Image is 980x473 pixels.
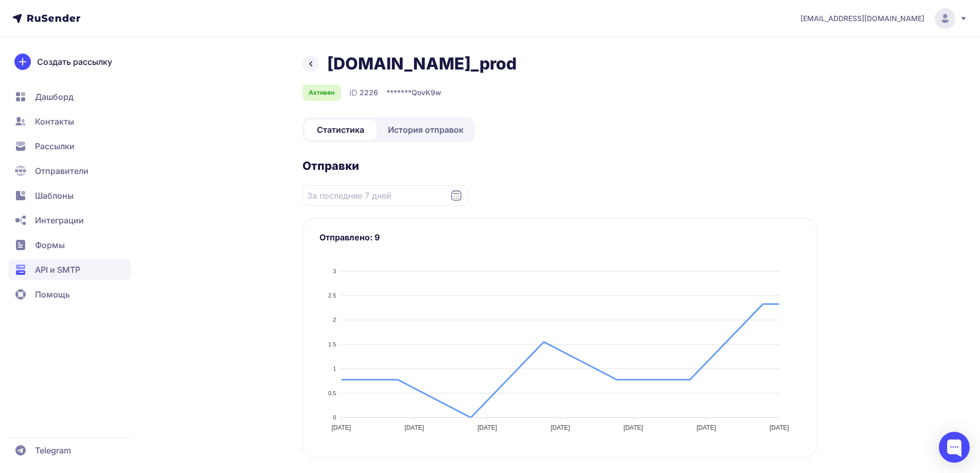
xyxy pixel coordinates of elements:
span: Помощь [35,288,70,301]
span: Формы [35,239,65,251]
tspan: 0 [333,414,336,421]
span: Рассылки [35,140,75,152]
a: История отправок [379,119,473,140]
div: ID [349,86,378,99]
span: Интеграции [35,214,84,226]
span: API и SMTP [35,264,80,276]
h1: [DOMAIN_NAME]_prod [327,54,516,74]
span: Шаблоны [35,189,74,202]
tspan: 3 [333,268,336,274]
tspan: 2 [333,317,336,323]
span: Статистика [317,124,364,136]
tspan: 2.5 [328,292,336,299]
a: Telegram [8,440,131,461]
span: Telegram [35,444,71,457]
h2: Отправки [302,159,817,173]
span: Отправители [35,165,88,177]
span: QovK9w [412,87,441,98]
tspan: [DATE] [696,424,716,431]
tspan: [DATE] [623,424,643,431]
tspan: 0.5 [328,390,336,396]
span: Контакты [35,115,74,128]
span: Активен [309,89,334,97]
span: Создать рассылку [37,56,112,68]
tspan: [DATE] [404,424,424,431]
span: [EMAIL_ADDRESS][DOMAIN_NAME] [800,13,924,24]
a: Статистика [305,119,377,140]
tspan: [DATE] [477,424,497,431]
input: Datepicker input [302,185,469,206]
span: 2226 [360,87,378,98]
tspan: [DATE] [550,424,570,431]
h3: Отправлено: 9 [319,231,800,243]
tspan: 1 [333,365,336,372]
span: История отправок [388,124,464,136]
span: Дашборд [35,91,74,103]
tspan: [DATE] [769,424,789,431]
tspan: 1.5 [328,341,336,347]
tspan: [DATE] [331,424,351,431]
